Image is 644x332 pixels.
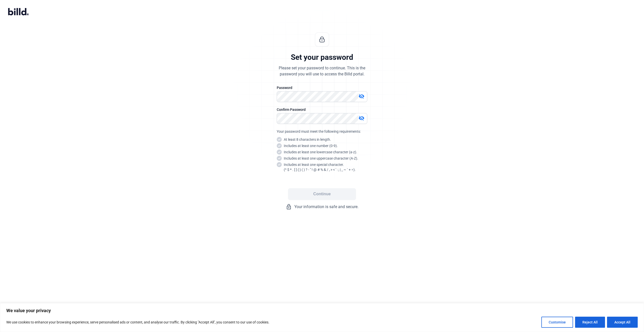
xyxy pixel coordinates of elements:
snap: Includes at least one uppercase character (A-Z). [284,156,358,161]
div: Confirm Password [277,107,367,112]
div: Your information is safe and secure. [247,204,397,210]
snap: Includes at least one number (0-9). [284,143,338,148]
snap: Includes at least one special character. (^ $ * . [ ] { } ( ) ? - " ! @ # % & / , > < ' : ; | _ ~... [284,162,356,172]
button: Continue [288,188,356,200]
button: Customise [541,317,573,328]
snap: Includes at least one lowercase character (a-z). [284,150,357,155]
div: Your password must meet the following requirements: [277,129,367,134]
mat-icon: visibility_off [358,93,365,99]
div: Password [277,85,367,90]
snap: At least 8 characters in length. [284,137,331,142]
button: Accept All [607,317,638,328]
div: Set your password [291,53,353,62]
p: We use cookies to enhance your browsing experience, serve personalised ads or content, and analys... [6,319,269,325]
p: We value your privacy [6,308,638,314]
mat-icon: lock_outline [286,204,292,210]
button: Reject All [575,317,605,328]
mat-icon: visibility_off [358,115,365,121]
div: Please set your password to continue. This is the password you will use to access the Billd portal. [279,65,365,77]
